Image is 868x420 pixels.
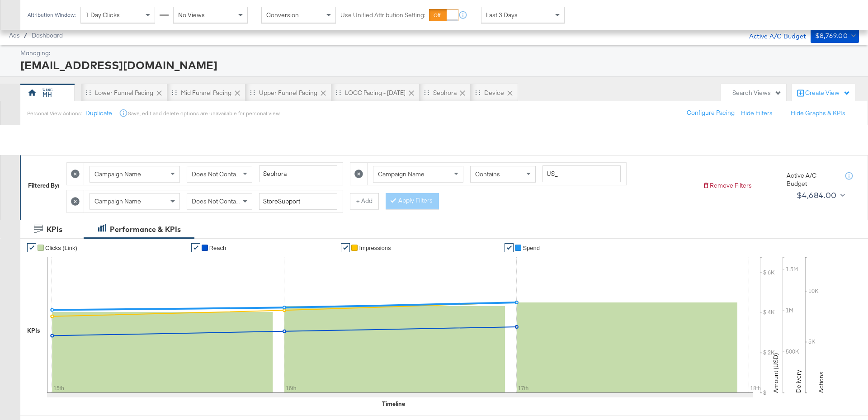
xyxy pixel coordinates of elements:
button: $8,769.00 [811,28,859,43]
div: Personal View Actions: [27,110,82,117]
div: Drag to reorder tab [250,90,255,95]
div: Performance & KPIs [110,224,181,235]
text: Actions [817,372,825,393]
span: Last 3 Days [486,11,518,19]
div: $4,684.00 [797,189,837,202]
button: Remove Filters [703,181,752,190]
div: Upper Funnel Pacing [259,89,317,97]
span: Does Not Contain [192,170,241,178]
input: Enter a search term [542,165,621,182]
div: Attribution Window: [27,12,76,18]
span: Campaign Name [378,170,425,178]
div: Mid Funnel Pacing [181,89,231,97]
div: Managing: [20,49,857,57]
div: Search Views [732,89,782,97]
label: Use Unified Attribution Setting: [340,11,425,19]
div: [EMAIL_ADDRESS][DOMAIN_NAME] [20,57,857,73]
div: Active A/C Budget [740,28,806,42]
text: Delivery [794,370,802,393]
div: KPIs [27,326,40,335]
div: Sephora [433,89,457,97]
span: Contains [475,170,500,178]
span: Campaign Name [94,170,141,178]
a: ✔ [341,243,350,252]
span: Clicks (Link) [45,245,77,251]
div: Drag to reorder tab [336,90,341,95]
span: Ads [9,32,19,39]
div: Drag to reorder tab [424,90,429,95]
input: Enter a search term [259,165,337,182]
a: ✔ [27,243,36,252]
div: KPIs [47,224,62,235]
span: / [19,32,32,39]
span: Reach [209,245,226,251]
button: Configure Pacing [680,105,741,121]
a: ✔ [191,243,200,252]
span: No Views [178,11,205,19]
input: Enter a search term [259,193,337,210]
div: $8,769.00 [815,30,848,42]
div: MH [42,90,52,99]
div: Timeline [382,400,405,408]
div: Lower Funnel Pacing [95,89,153,97]
button: + Add [350,193,379,209]
span: Conversion [266,11,299,19]
text: Amount (USD) [772,353,780,393]
div: LOCC Pacing - [DATE] [345,89,406,97]
div: Save, edit and delete options are unavailable for personal view. [128,110,280,117]
button: $4,684.00 [793,188,847,203]
div: Drag to reorder tab [475,90,480,95]
a: ✔ [505,243,514,252]
div: Drag to reorder tab [86,90,91,95]
div: Filtered By: [28,181,60,190]
div: Device [484,89,504,97]
span: Campaign Name [94,197,141,205]
button: Hide Graphs & KPIs [791,109,845,118]
span: Spend [523,245,540,251]
div: Create View [805,89,850,98]
span: Impressions [359,245,391,251]
span: Does Not Contain [192,197,241,205]
button: Hide Filters [741,109,773,118]
div: Active A/C Budget [787,171,836,188]
a: Dashboard [32,32,63,39]
span: 1 Day Clicks [85,11,120,19]
button: Duplicate [85,109,112,118]
div: Drag to reorder tab [172,90,177,95]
